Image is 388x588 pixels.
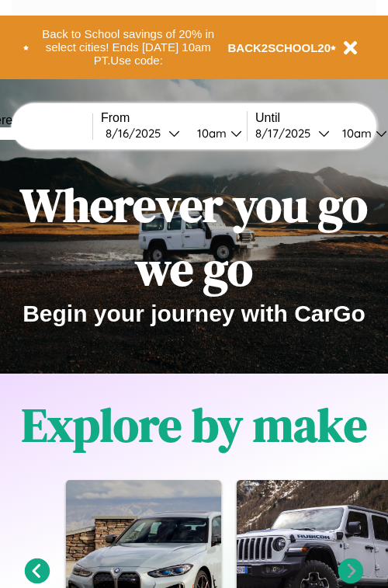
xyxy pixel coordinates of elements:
button: 8/16/2025 [101,125,185,141]
button: 10am [185,125,247,141]
label: From [101,111,247,125]
b: BACK2SCHOOL20 [228,41,331,54]
div: 8 / 17 / 2025 [255,126,318,141]
div: 10am [189,126,230,141]
button: Back to School savings of 20% in select cities! Ends [DATE] 10am PT.Use code: [29,23,228,71]
h1: Explore by make [22,393,367,457]
div: 8 / 16 / 2025 [106,126,168,141]
div: 10am [334,126,376,141]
